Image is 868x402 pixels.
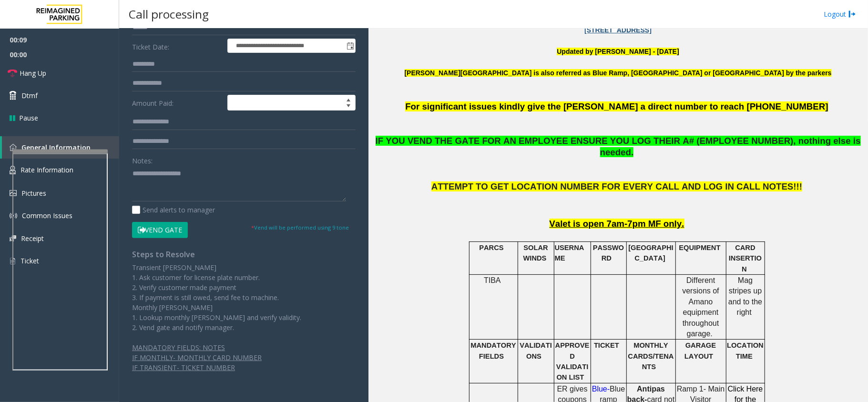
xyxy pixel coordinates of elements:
[130,39,225,53] label: Ticket Date:
[130,95,225,111] label: Amount Paid:
[10,212,17,220] img: 'icon'
[711,330,713,338] span: .
[824,9,856,19] a: Logout
[132,222,188,238] button: Vend Gate
[10,235,16,241] img: 'icon'
[124,2,214,26] h3: Call processing
[342,95,355,103] span: Increase value
[345,39,355,52] span: Toggle popup
[729,244,762,273] span: CARD INSERTION
[471,342,516,360] span: MANDATORY FIELDS
[550,219,684,229] span: Valet is open 7am-7pm MF only.
[132,343,225,352] span: MANDATORY FIELDS: NOTES
[132,353,262,362] span: IF MONTHLY- MONTHLY CARD NUMBER
[594,342,619,349] span: TICKET
[10,166,16,174] img: 'icon'
[679,244,721,251] span: EQUIPMENT
[376,136,861,158] span: IF YOU VEND THE GATE FOR AN EMPLOYEE ENSURE YOU LOG THEIR A# (EMPLOYEE NUMBER), nothing else is n...
[10,190,17,196] img: 'icon'
[557,48,679,55] font: Updated by [PERSON_NAME] - [DATE]
[342,103,355,111] span: Decrease value
[682,276,719,338] span: Different versions of Amano equipment throughout garage
[20,68,46,78] span: Hang Up
[728,276,762,316] span: Mag stripes up and to the right
[10,257,16,265] img: 'icon'
[484,276,501,284] span: TIBA
[251,224,349,231] small: Vend will be performed using 9 tone
[405,69,832,77] b: [PERSON_NAME][GEOGRAPHIC_DATA] is also referred as Blue Ramp, [GEOGRAPHIC_DATA] or [GEOGRAPHIC_DA...
[555,342,590,381] span: APPROVED VALIDATION LIST
[132,250,356,259] h4: Steps to Resolve
[593,244,624,262] span: PASSWORD
[431,181,802,191] span: ATTEMPT TO GET LOCATION NUMBER FOR EVERY CALL AND LOG IN CALL NOTES!!!
[727,342,764,360] span: LOCATION TIME
[628,342,674,371] span: MONTHLY CARDS/TENANTS
[520,342,552,360] span: VALIDATIONS
[592,385,610,393] span: Blue-
[684,342,716,360] span: GARAGE LAYOUT
[628,244,673,262] span: [GEOGRAPHIC_DATA]
[848,9,856,19] img: logout
[21,90,38,100] span: Dtmf
[584,26,652,34] a: [STREET_ADDRESS]
[523,244,548,262] span: SOLAR WINDS
[405,101,828,111] span: For significant issues kindly give the [PERSON_NAME] a direct number to reach [PHONE_NUMBER]
[479,244,503,251] span: PARCS
[132,262,356,332] p: Transient [PERSON_NAME] 1. Ask customer for license plate number. 2. Verify customer made payment...
[21,143,91,152] span: General Information
[132,152,153,166] label: Notes:
[132,205,215,215] label: Send alerts to manager
[2,136,119,159] a: General Information
[19,113,38,123] span: Pause
[555,244,584,262] span: USERNAME
[10,144,17,151] img: 'icon'
[631,147,633,157] span: .
[132,363,235,372] span: IF TRANSIENT- TICKET NUMBER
